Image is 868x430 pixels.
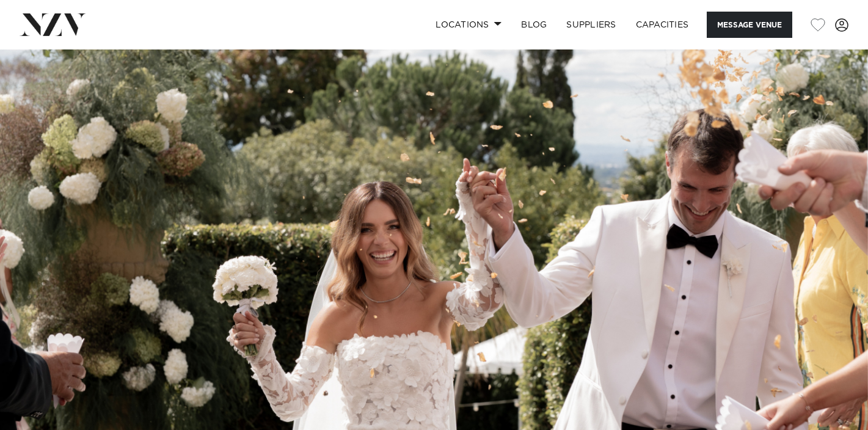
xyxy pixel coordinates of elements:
button: Message Venue [707,12,792,38]
a: BLOG [511,12,556,38]
a: Locations [426,12,511,38]
img: nzv-logo.png [20,13,86,35]
a: Capacities [626,12,699,38]
a: SUPPLIERS [556,12,625,38]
